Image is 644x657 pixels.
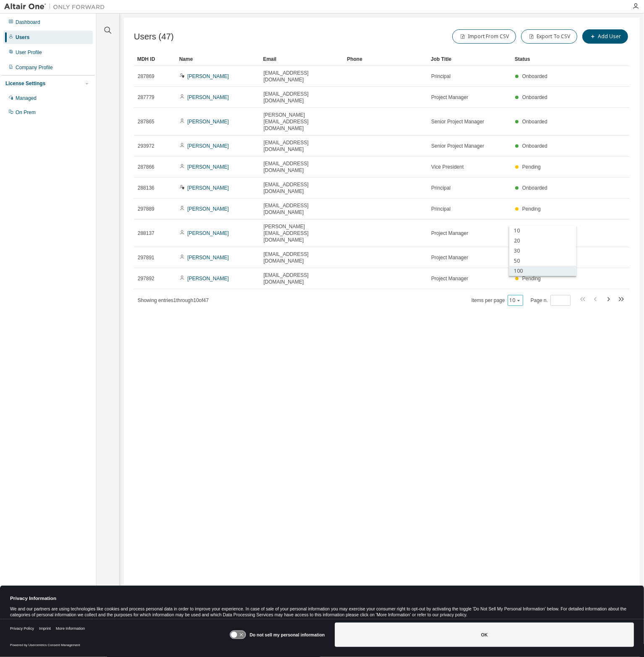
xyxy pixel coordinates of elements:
[138,164,154,170] span: 287866
[522,206,541,212] span: Pending
[431,206,451,212] span: Principal
[521,29,577,44] button: Export To CSV
[16,64,53,71] div: Company Profile
[188,94,229,100] a: [PERSON_NAME]
[431,118,484,125] span: Senior Project Manager
[431,254,468,261] span: Project Manager
[263,52,340,66] div: Email
[138,185,154,191] span: 288136
[472,295,523,306] span: Items per page
[188,276,229,282] a: [PERSON_NAME]
[188,206,229,212] a: [PERSON_NAME]
[188,119,229,125] a: [PERSON_NAME]
[179,52,256,66] div: Name
[431,164,464,170] span: Vice President
[263,181,340,195] span: [EMAIL_ADDRESS][DOMAIN_NAME]
[138,73,154,80] span: 287869
[16,49,42,56] div: User Profile
[515,52,586,66] div: Status
[188,143,229,149] a: [PERSON_NAME]
[522,94,548,100] span: Onboarded
[510,297,521,304] button: 10
[431,230,468,237] span: Project Manager
[134,32,174,42] span: Users (47)
[509,246,576,256] div: 30
[263,70,340,83] span: [EMAIL_ADDRESS][DOMAIN_NAME]
[138,118,154,125] span: 287865
[431,52,508,66] div: Job Title
[347,52,424,66] div: Phone
[431,94,468,101] span: Project Manager
[188,230,229,236] a: [PERSON_NAME]
[4,3,109,11] img: Altair One
[138,254,154,261] span: 297891
[522,276,541,282] span: Pending
[138,206,154,212] span: 297889
[16,19,40,26] div: Dashboard
[431,143,484,149] span: Senior Project Manager
[509,236,576,246] div: 20
[263,251,340,264] span: [EMAIL_ADDRESS][DOMAIN_NAME]
[263,91,340,104] span: [EMAIL_ADDRESS][DOMAIN_NAME]
[188,164,229,170] a: [PERSON_NAME]
[188,185,229,191] a: [PERSON_NAME]
[522,185,548,191] span: Onboarded
[138,94,154,101] span: 287779
[509,226,576,236] div: 10
[138,275,154,282] span: 297892
[16,95,37,102] div: Managed
[431,73,451,80] span: Principal
[263,112,340,132] span: [PERSON_NAME][EMAIL_ADDRESS][DOMAIN_NAME]
[188,73,229,79] a: [PERSON_NAME]
[522,164,541,170] span: Pending
[16,109,36,116] div: On Prem
[522,143,548,149] span: Onboarded
[138,143,154,149] span: 293972
[263,160,340,174] span: [EMAIL_ADDRESS][DOMAIN_NAME]
[263,139,340,153] span: [EMAIL_ADDRESS][DOMAIN_NAME]
[263,272,340,285] span: [EMAIL_ADDRESS][DOMAIN_NAME]
[263,202,340,216] span: [EMAIL_ADDRESS][DOMAIN_NAME]
[531,295,571,306] span: Page n.
[509,266,576,276] div: 100
[522,119,548,125] span: Onboarded
[522,73,548,79] span: Onboarded
[452,29,516,44] button: Import From CSV
[188,255,229,261] a: [PERSON_NAME]
[263,223,340,243] span: [PERSON_NAME][EMAIL_ADDRESS][DOMAIN_NAME]
[431,185,451,191] span: Principal
[509,256,576,266] div: 50
[138,230,154,237] span: 288137
[16,34,29,41] div: Users
[5,80,45,87] div: License Settings
[431,275,468,282] span: Project Manager
[582,29,628,44] button: Add User
[138,297,209,303] span: Showing entries 1 through 10 of 47
[137,52,172,66] div: MDH ID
